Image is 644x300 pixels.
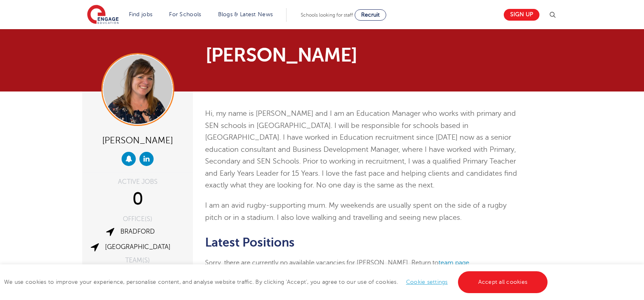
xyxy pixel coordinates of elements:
[169,11,201,17] a: For Schools
[361,12,380,18] span: Recruit
[87,5,119,25] img: Engage Education
[301,12,353,18] span: Schools looking for staff
[458,271,548,293] a: Accept all cookies
[129,11,153,17] a: Find jobs
[120,228,155,235] a: Bradford
[88,179,187,185] div: ACTIVE JOBS
[88,132,187,148] div: [PERSON_NAME]
[439,259,469,266] a: team page
[88,189,187,209] div: 0
[355,9,386,21] a: Recruit
[105,243,171,251] a: [GEOGRAPHIC_DATA]
[205,236,521,249] h2: Latest Positions
[504,9,539,21] a: Sign up
[4,279,550,285] span: We use cookies to improve your experience, personalise content, and analyse website traffic. By c...
[406,279,448,285] a: Cookie settings
[88,257,187,264] div: TEAM(S)
[218,11,273,17] a: Blogs & Latest News
[88,216,187,222] div: OFFICE(S)
[205,108,521,191] p: Hi, my name is [PERSON_NAME] and I am an Education Manager who works with primary and SEN schools...
[205,200,521,223] p: I am an avid rugby-supporting mum. My weekends are usually spent on the side of a rugby pitch or ...
[205,257,521,268] p: Sorry, there are currently no available vacancies for [PERSON_NAME]. Return to .
[205,45,398,65] h1: [PERSON_NAME]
